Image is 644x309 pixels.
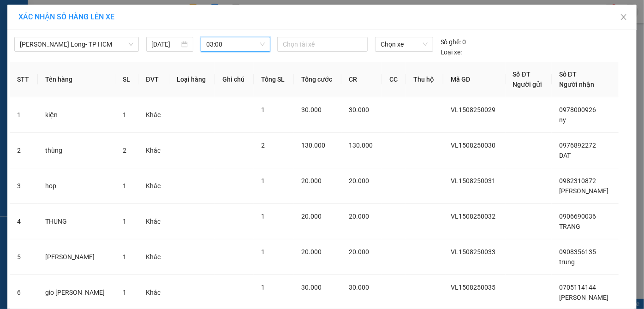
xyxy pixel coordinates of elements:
span: VL1508250031 [451,177,495,184]
span: ny [559,116,566,124]
span: close [620,13,627,21]
input: 16/08/2025 [152,39,180,49]
th: Tổng SL [254,62,294,97]
span: 1 [123,289,126,296]
span: trung [559,258,575,266]
span: 20.000 [349,248,369,256]
span: VL1508250029 [451,106,495,113]
th: ĐVT [138,62,169,97]
span: VL1508250032 [451,213,495,220]
td: [PERSON_NAME] [38,239,115,275]
span: Số ghế: [441,37,461,47]
th: STT [10,62,38,97]
span: VL1508250030 [451,142,495,149]
span: 20.000 [301,248,322,256]
span: Chọn xe [381,37,428,51]
span: 03:00 [206,37,265,51]
span: 1 [123,111,126,119]
span: 30.000 [349,106,369,113]
span: 20.000 [301,213,322,220]
span: 1 [123,182,126,190]
span: Vĩnh Long- TP HCM [20,37,133,51]
span: 1 [261,248,265,256]
td: 5 [10,239,38,275]
span: 2 [123,147,126,154]
th: CC [382,62,406,97]
span: VL1508250033 [451,248,495,256]
span: 130.000 [301,142,325,149]
span: 1 [123,253,126,261]
span: 30.000 [301,284,322,291]
span: 20.000 [349,177,369,184]
span: Số ĐT [513,71,531,78]
span: [PERSON_NAME] [559,294,608,301]
span: 1 [261,177,265,184]
span: Số ĐT [559,71,577,78]
td: thùng [38,133,115,168]
th: Loại hàng [169,62,215,97]
th: Mã GD [443,62,506,97]
span: 0908356135 [559,248,596,256]
span: 0705114144 [559,284,596,291]
span: 2 [261,142,265,149]
th: Thu hộ [406,62,443,97]
button: Close [611,5,637,30]
div: 0 [441,37,466,47]
span: 30.000 [349,284,369,291]
td: 4 [10,204,38,239]
span: 1 [123,218,126,225]
td: Khác [138,168,169,204]
span: Người gửi [513,81,543,88]
th: Tổng cước [294,62,342,97]
span: 1 [261,284,265,291]
span: Loại xe: [441,47,462,57]
td: hop [38,168,115,204]
th: Tên hàng [38,62,115,97]
span: 130.000 [349,142,373,149]
span: 0982310872 [559,177,596,184]
td: 2 [10,133,38,168]
span: [PERSON_NAME] [559,187,608,195]
span: 1 [261,106,265,113]
td: 1 [10,97,38,133]
td: THUNG [38,204,115,239]
span: 0978000926 [559,106,596,113]
td: Khác [138,239,169,275]
span: XÁC NHẬN SỐ HÀNG LÊN XE [18,12,114,21]
span: VL1508250035 [451,284,495,291]
td: Khác [138,204,169,239]
td: 3 [10,168,38,204]
span: 1 [261,213,265,220]
span: TRANG [559,223,580,230]
td: Khác [138,133,169,168]
span: 0906690036 [559,213,596,220]
td: kiện [38,97,115,133]
span: 0976892272 [559,142,596,149]
span: 20.000 [301,177,322,184]
span: DAT [559,152,571,159]
th: Ghi chú [215,62,254,97]
span: 30.000 [301,106,322,113]
th: SL [115,62,138,97]
span: 20.000 [349,213,369,220]
td: Khác [138,97,169,133]
span: Người nhận [559,81,594,88]
th: CR [341,62,382,97]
